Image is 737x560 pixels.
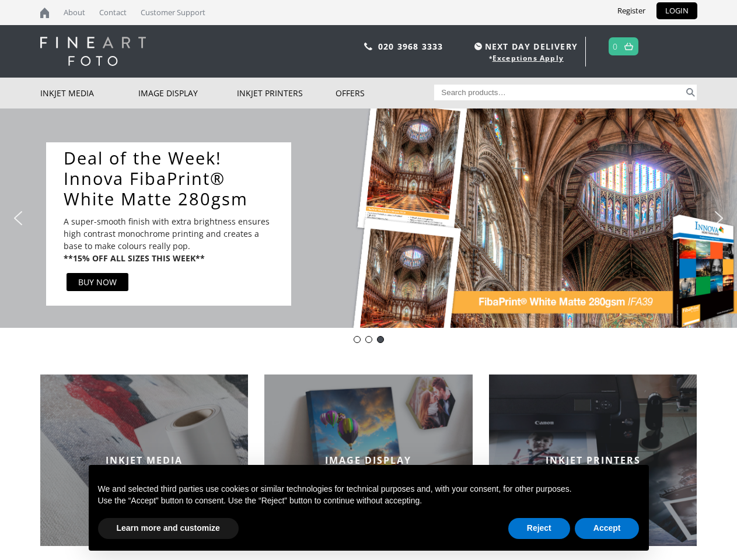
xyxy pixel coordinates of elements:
img: previous arrow [9,209,27,228]
button: Reject [508,518,570,539]
a: Inkjet Printers [237,78,336,108]
img: phone.svg [364,43,372,50]
button: Search [684,85,697,100]
div: DOTWEEK- IFA39 [377,336,384,343]
a: Image Display [138,78,237,108]
button: Accept [575,518,640,539]
a: Deal of the Week!Innova FibaPrint®White Matte 280gsm [64,148,285,209]
h2: INKJET PRINTERS [489,454,697,467]
a: LOGIN [656,2,697,19]
p: A super-smooth finish with extra brightness ensures high contrast monochrome printing and creates... [64,215,271,252]
h2: IMAGE DISPLAY [264,454,473,467]
span: NEXT DAY DELIVERY [471,40,578,53]
h2: INKJET MEDIA [40,454,249,467]
p: Use the “Accept” button to consent. Use the “Reject” button to continue without accepting. [98,495,640,507]
div: Innova-general [354,336,361,343]
input: Search products… [434,85,684,100]
img: next arrow [710,209,728,228]
img: time.svg [474,43,482,50]
a: Exceptions Apply [493,53,564,63]
img: basket.svg [624,43,633,50]
img: logo-white.svg [40,37,146,66]
div: pinch book [365,336,372,343]
div: Choose slide to display. [351,334,386,345]
a: BUY NOW [67,273,128,291]
p: We and selected third parties use cookies or similar technologies for technical purposes and, wit... [98,484,640,495]
a: Register [609,2,654,19]
a: 020 3968 3333 [378,41,443,52]
div: BUY NOW [78,276,117,288]
button: Learn more and customize [98,518,239,539]
b: **15% OFF ALL SIZES THIS WEEK** [64,253,205,264]
a: 0 [613,38,618,55]
a: Offers [336,78,434,108]
a: Inkjet Media [40,78,139,108]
